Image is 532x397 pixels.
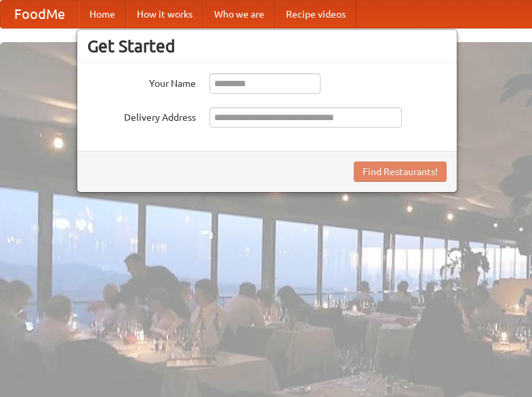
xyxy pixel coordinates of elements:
[87,36,447,56] h3: Get Started
[354,162,447,182] button: Find Restaurants!
[87,107,196,124] label: Delivery Address
[203,1,275,28] a: Who we are
[126,1,203,28] a: How it works
[79,1,126,28] a: Home
[275,1,356,28] a: Recipe videos
[87,73,196,90] label: Your Name
[1,1,79,28] a: FoodMe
